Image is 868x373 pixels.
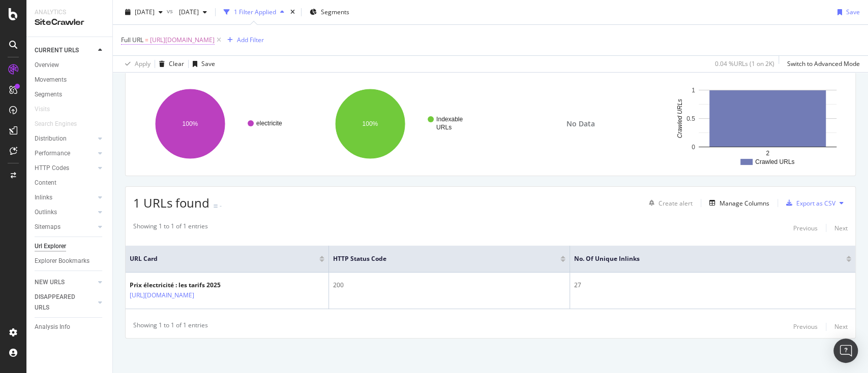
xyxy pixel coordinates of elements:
[35,133,95,144] a: Distribution
[793,322,818,331] div: Previous
[223,34,264,46] button: Add Filter
[333,254,545,263] span: HTTP Status Code
[35,8,104,17] div: Analytics
[676,99,683,138] text: Crawled URLs
[237,36,264,44] div: Add Filter
[574,281,851,290] div: 27
[133,80,306,168] div: A chart.
[35,277,95,288] a: NEW URLS
[35,75,67,85] div: Movements
[155,56,184,72] button: Clear
[121,4,167,20] button: [DATE]
[288,7,297,17] div: times
[220,201,222,210] div: -
[35,89,105,100] a: Segments
[167,7,175,15] span: vs
[833,4,860,20] button: Save
[133,321,208,333] div: Showing 1 to 1 of 1 entries
[175,4,211,20] button: [DATE]
[645,195,693,211] button: Create alert
[133,222,208,234] div: Showing 1 to 1 of 1 entries
[787,59,860,68] div: Switch to Advanced Mode
[362,120,378,127] text: 100%
[135,8,155,16] span: 2025 Oct. 1st
[782,195,835,211] button: Export as CSV
[566,119,594,129] span: No Data
[35,148,95,159] a: Performance
[169,59,184,68] div: Clear
[183,120,198,127] text: 100%
[35,241,66,252] div: Url Explorer
[659,199,693,208] div: Create alert
[35,292,86,313] div: DISAPPEARED URLS
[130,290,194,300] a: [URL][DOMAIN_NAME]
[793,321,818,333] button: Previous
[793,222,818,234] button: Previous
[256,120,282,127] text: electricite
[35,178,56,188] div: Content
[35,322,105,332] a: Analysis Info
[35,322,70,332] div: Analysis Info
[130,281,238,290] div: Prix électricité : les tarifs 2025
[793,224,818,232] div: Previous
[715,59,774,68] div: 0.04 % URLs ( 1 on 2K )
[35,45,95,56] a: CURRENT URLS
[35,241,105,252] a: Url Explorer
[686,115,695,122] text: 0.5
[35,222,61,232] div: Sitemaps
[834,224,848,232] div: Next
[692,144,695,151] text: 0
[35,75,105,85] a: Movements
[673,80,845,168] svg: A chart.
[220,4,288,20] button: 1 Filter Applied
[574,254,831,263] span: No. of Unique Inlinks
[834,222,848,234] button: Next
[175,8,199,16] span: 2025 Sep. 3rd
[436,124,452,131] text: URLs
[214,205,218,208] img: Equal
[313,80,486,168] svg: A chart.
[35,60,59,71] div: Overview
[121,56,151,72] button: Apply
[35,119,77,129] div: Search Engines
[35,133,67,144] div: Distribution
[121,36,143,44] span: Full URL
[833,338,858,363] div: Open Intercom Messenger
[321,8,349,16] span: Segments
[783,56,860,72] button: Switch to Advanced Mode
[135,59,151,68] div: Apply
[133,194,209,211] span: 1 URLs found
[35,104,60,115] a: Visits
[834,321,848,333] button: Next
[35,60,105,71] a: Overview
[35,207,95,218] a: Outlinks
[145,36,148,44] span: =
[35,192,95,203] a: Inlinks
[35,163,95,174] a: HTTP Codes
[35,148,70,159] div: Performance
[35,292,95,313] a: DISAPPEARED URLS
[201,59,215,68] div: Save
[846,8,860,16] div: Save
[35,178,105,188] a: Content
[35,89,62,100] div: Segments
[189,56,215,72] button: Save
[834,322,848,331] div: Next
[755,158,794,165] text: Crawled URLs
[35,192,52,203] div: Inlinks
[35,45,79,56] div: CURRENT URLS
[130,254,317,263] span: URL Card
[150,33,215,47] span: [URL][DOMAIN_NAME]
[35,119,87,129] a: Search Engines
[35,277,65,288] div: NEW URLS
[436,116,463,123] text: Indexable
[720,199,769,208] div: Manage Columns
[35,163,69,174] div: HTTP Codes
[35,256,89,266] div: Explorer Bookmarks
[796,199,835,208] div: Export as CSV
[35,222,95,232] a: Sitemaps
[35,256,105,266] a: Explorer Bookmarks
[234,8,276,16] div: 1 Filter Applied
